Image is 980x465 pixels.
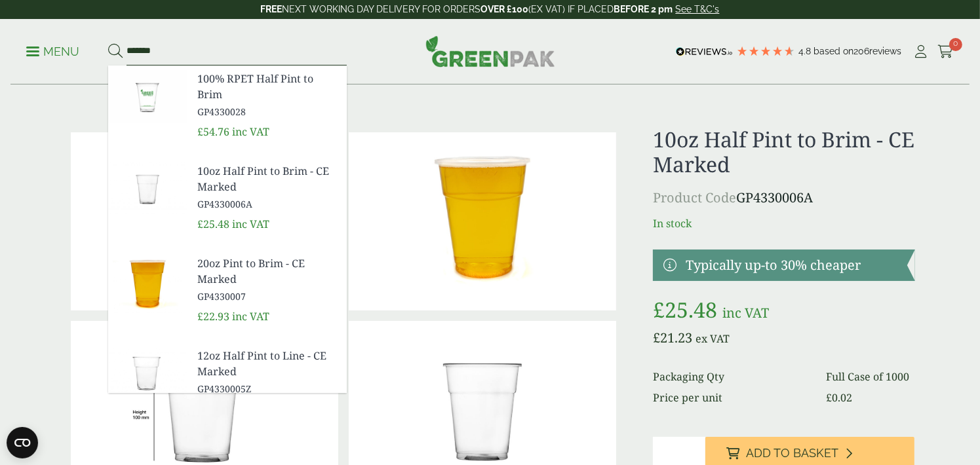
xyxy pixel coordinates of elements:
img: REVIEWS.io [676,47,733,56]
strong: FREE [261,4,283,14]
span: inc VAT [232,309,269,324]
p: In stock [653,215,914,231]
img: GreenPak Supplies [425,35,555,67]
img: IMG_5419 [349,132,616,310]
i: My Account [913,45,930,58]
span: inc VAT [232,217,269,231]
a: Menu [26,44,79,57]
i: Cart [937,45,954,58]
span: 0 [949,38,962,51]
bdi: 21.23 [653,329,692,346]
span: £ [653,329,660,346]
span: GP4330006A [197,197,336,211]
span: GP4330005Z [197,382,336,396]
span: Based on [813,46,853,56]
a: 12oz Half Pint to Line - CE Marked GP4330005Z [197,348,336,396]
span: £54.76 [197,124,229,139]
a: 100% RPET Half Pint to Brim GP4330028 [197,71,336,119]
span: inc VAT [722,304,769,322]
a: 10oz Half Pint to Brim - CE Marked GP4330006A [197,163,336,211]
span: 100% RPET Half Pint to Brim [197,71,336,102]
img: 10oz Half Pint To Brim CE Marked 0 [71,132,338,310]
span: Product Code [653,189,736,206]
p: GP4330006A [653,188,914,208]
img: GP4330006A [108,158,187,221]
span: 4.8 [798,46,813,56]
span: 10oz Half Pint to Brim - CE Marked [197,163,336,195]
span: £ [653,295,665,324]
span: inc VAT [232,124,269,139]
p: Menu [26,44,79,60]
img: GP4330007 [108,250,187,313]
span: £25.48 [197,217,229,231]
bdi: 0.02 [826,390,852,405]
h1: 10oz Half Pint to Brim - CE Marked [653,127,914,177]
span: reviews [869,46,901,56]
span: Add to Basket [746,446,838,460]
dt: Packaging Qty [653,369,810,384]
bdi: 25.48 [653,295,717,324]
span: £22.93 [197,309,229,324]
span: 20oz Pint to Brim - CE Marked [197,255,336,287]
span: £ [826,390,832,405]
img: GP4330005Z [108,343,187,405]
a: 20oz Pint to Brim - CE Marked GP4330007 [197,255,336,303]
button: Open CMP widget [7,427,38,458]
a: 0 [937,42,954,62]
img: GP4330028 [108,65,187,128]
span: GP4330007 [197,289,336,303]
span: GP4330028 [197,105,336,119]
strong: BEFORE 2 pm [614,4,673,14]
dt: Price per unit [653,390,810,405]
dd: Full Case of 1000 [826,369,915,384]
div: 4.79 Stars [736,45,795,57]
span: 12oz Half Pint to Line - CE Marked [197,348,336,379]
strong: OVER £100 [481,4,529,14]
span: ex VAT [696,331,730,346]
a: See T&C's [676,4,720,14]
span: 206 [853,46,869,56]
